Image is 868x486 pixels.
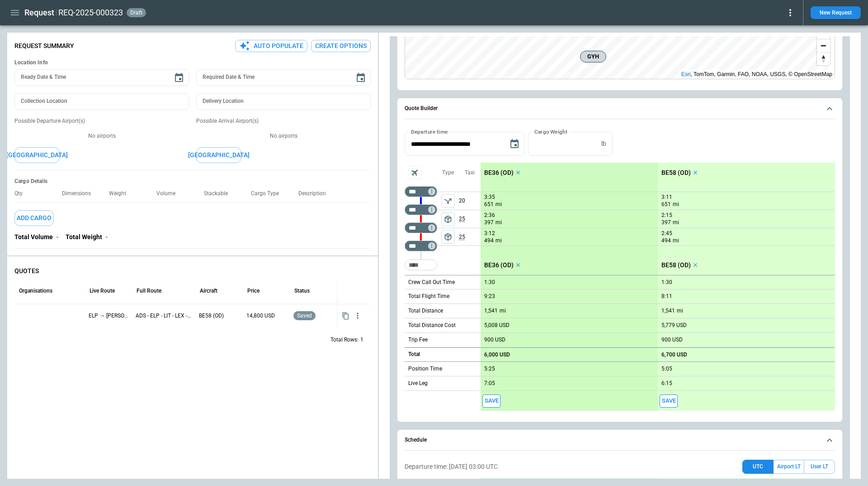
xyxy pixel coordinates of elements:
[484,322,509,329] p: 5,008 USD
[443,215,453,224] span: package_2
[405,437,427,443] h6: Schedule
[196,117,371,125] p: Possible Arrival Airport(s)
[405,463,498,471] p: Departure time: [DATE] 03:00 UTC
[170,69,188,87] button: Choose date
[660,395,678,408] button: Save
[673,219,679,226] p: mi
[495,201,502,208] p: mi
[294,288,310,294] div: Status
[311,40,371,52] button: Create Options
[484,169,514,177] p: BE36 (OD)
[441,212,455,226] span: Type of sector
[661,261,691,269] p: BE58 (OD)
[204,190,235,197] p: Stackable
[681,71,691,77] a: Esri
[661,201,671,208] p: 651
[14,267,371,275] p: QUOTES
[196,147,241,163] button: [GEOGRAPHIC_DATA]
[200,288,217,294] div: Aircraft
[673,237,679,245] p: mi
[408,166,422,179] span: Aircraft selection
[661,380,672,387] p: 6:15
[136,312,192,320] p: ADS - ELP - LIT - LEX - ABE - ADS
[14,132,189,140] p: No airports
[495,237,502,245] p: mi
[500,307,506,315] p: mi
[661,212,672,219] p: 2:15
[408,307,443,315] p: Total Distance
[484,308,498,314] p: 1,541
[441,230,455,244] span: Type of sector
[405,260,437,270] div: Too short
[484,293,495,300] p: 9:23
[441,194,455,208] span: Type of sector
[14,233,53,241] p: Total Volume
[817,39,830,52] button: Zoom out
[673,201,679,208] p: mi
[484,380,495,387] p: 7:05
[14,117,189,125] p: Possible Departure Airport(s)
[660,395,678,408] span: Save this aircraft quote and copy details to clipboard
[408,336,428,344] p: Trip Fee
[58,7,123,18] h2: REQ-2025-000323
[481,163,835,411] div: scrollable content
[661,293,672,300] p: 8:11
[459,192,481,210] p: 20
[534,128,567,135] label: Cargo Weight
[360,336,363,344] p: 1
[408,380,428,387] p: Live Leg
[408,351,420,357] h6: Total
[677,307,683,315] p: mi
[661,322,687,329] p: 5,779 USD
[484,337,505,343] p: 900 USD
[742,460,774,474] button: UTC
[661,308,675,314] p: 1,541
[811,6,861,19] button: New Request
[484,201,494,208] p: 651
[19,288,52,294] div: Organisations
[661,194,672,201] p: 3:11
[661,219,671,226] p: 397
[484,351,510,358] p: 6,000 USD
[601,140,606,148] p: lb
[106,233,108,241] p: -
[804,460,835,474] button: User LT
[774,460,804,474] button: Airport LT
[340,310,351,322] button: Copy quote content
[505,135,524,153] button: Choose date, selected date is Oct 11, 2025
[405,241,437,251] div: Not found
[411,128,448,135] label: Departure time
[196,132,371,140] p: No airports
[661,230,672,237] p: 2:45
[137,288,161,294] div: Full Route
[484,261,514,269] p: BE36 (OD)
[408,293,449,300] p: Total Flight Time
[14,210,54,226] button: Add Cargo
[661,279,672,286] p: 1:30
[352,69,370,87] button: Choose date
[405,186,437,197] div: Not found
[484,279,495,286] p: 1:30
[251,190,286,197] p: Cargo Type
[482,395,500,408] span: Save this aircraft quote and copy details to clipboard
[405,98,835,119] button: Quote Builder
[330,336,359,344] p: Total Rows:
[405,132,835,411] div: Quote Builder
[408,365,442,373] p: Position Time
[482,395,500,408] button: Save
[295,313,314,319] span: saved
[484,194,495,201] p: 3:35
[484,237,494,245] p: 494
[90,288,115,294] div: Live Route
[408,322,456,329] p: Total Distance Cost
[465,169,475,177] p: Taxi
[441,230,455,244] button: left aligned
[128,10,144,16] span: draft
[459,228,481,245] p: 25
[293,304,333,327] div: Saved
[405,204,437,215] div: Not found
[24,7,54,18] h1: Request
[817,52,830,65] button: Reset bearing to north
[484,219,494,226] p: 397
[57,233,58,241] p: -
